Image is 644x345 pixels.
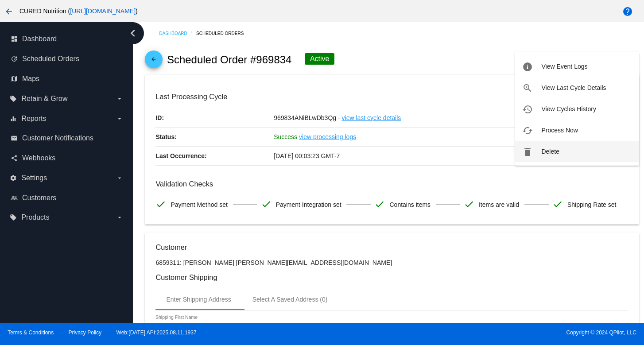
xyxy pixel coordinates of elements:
mat-icon: cached [522,125,533,136]
span: Process Now [541,127,578,134]
span: View Event Logs [541,63,587,70]
mat-icon: info [522,62,533,72]
span: Delete [541,148,559,155]
span: View Last Cycle Details [541,84,606,91]
mat-icon: zoom_in [522,83,533,93]
mat-icon: delete [522,147,533,157]
mat-icon: history [522,104,533,115]
span: View Cycles History [541,105,596,112]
